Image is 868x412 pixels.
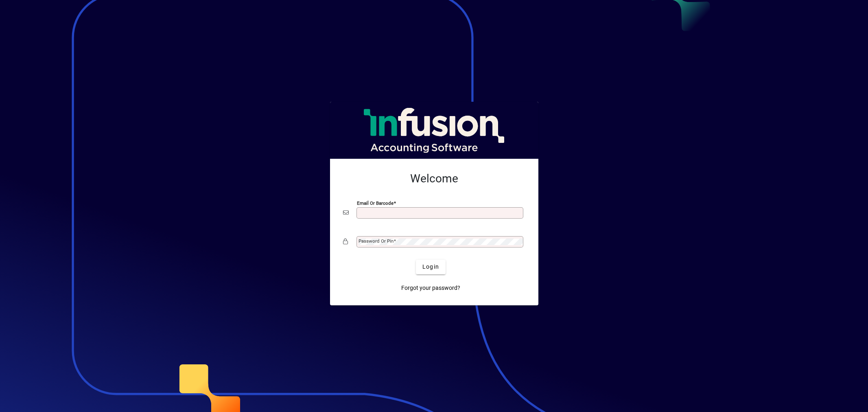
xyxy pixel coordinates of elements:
[357,200,394,206] mat-label: Email or Barcode
[416,260,446,274] button: Login
[343,172,525,186] h2: Welcome
[398,281,464,296] a: Forgot your password?
[359,238,394,244] mat-label: Password or Pin
[422,263,439,271] span: Login
[401,284,460,292] span: Forgot your password?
